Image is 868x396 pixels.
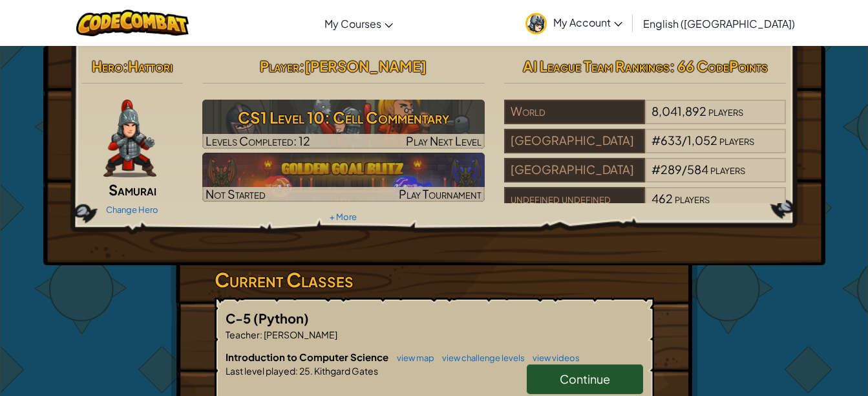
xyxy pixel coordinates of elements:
span: Last level played [226,365,295,377]
span: My Account [553,16,622,29]
div: [GEOGRAPHIC_DATA] [504,158,645,182]
img: samurai.pose.png [103,100,156,177]
a: Play Next Level [202,100,485,149]
span: 584 [687,162,708,177]
h3: Current Classes [215,265,654,294]
span: C-5 [226,310,253,326]
span: Continue [560,371,610,386]
span: # [651,133,661,148]
a: My Account [519,3,629,43]
a: undefined undefined462players [504,199,787,214]
span: Samurai [109,181,156,199]
span: : [123,57,128,75]
h3: CS1 Level 10: Cell Commentary [202,103,485,132]
span: players [675,191,710,206]
span: 8,041,892 [651,104,706,118]
img: CodeCombat logo [76,10,189,36]
span: / [682,133,687,148]
a: + More [330,212,357,222]
span: 289 [661,162,682,177]
div: World [504,100,645,124]
span: : [260,329,262,340]
a: Change Hero [106,204,158,215]
span: : [295,365,298,377]
span: Play Tournament [399,186,482,201]
a: [GEOGRAPHIC_DATA]#633/1,052players [504,141,787,156]
span: Levels Completed: 12 [206,133,310,148]
span: 633 [661,133,682,148]
div: undefined undefined [504,187,645,212]
span: [PERSON_NAME] [262,329,337,340]
span: Hero [92,57,123,75]
span: Not Started [206,186,266,201]
span: English ([GEOGRAPHIC_DATA]) [643,17,795,30]
span: : 66 CodePoints [670,57,768,75]
span: [PERSON_NAME] [304,57,427,75]
span: players [719,133,754,148]
span: 462 [651,191,673,206]
a: English ([GEOGRAPHIC_DATA]) [637,6,801,41]
span: : [299,57,304,75]
span: Hattori [128,57,173,75]
span: players [710,162,745,177]
img: CS1 Level 10: Cell Commentary [202,100,485,149]
a: My Courses [318,6,399,41]
img: avatar [525,13,547,34]
span: AI League Team Rankings [523,57,670,75]
span: players [708,104,743,118]
img: Golden Goal [202,153,485,202]
span: (Python) [253,310,309,326]
a: [GEOGRAPHIC_DATA]#289/584players [504,170,787,185]
span: # [651,162,661,177]
span: Teacher [226,329,260,340]
span: / [682,162,687,177]
span: Kithgard Gates [313,365,378,377]
div: [GEOGRAPHIC_DATA] [504,129,645,153]
a: view map [390,353,434,363]
a: Not StartedPlay Tournament [202,153,485,202]
span: 1,052 [687,133,717,148]
a: World8,041,892players [504,112,787,127]
span: Introduction to Computer Science [226,351,390,363]
span: Player [260,57,299,75]
a: view videos [526,353,580,363]
span: Play Next Level [406,133,482,148]
span: 25. [298,365,313,377]
a: view challenge levels [436,353,525,363]
span: My Courses [324,17,381,30]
